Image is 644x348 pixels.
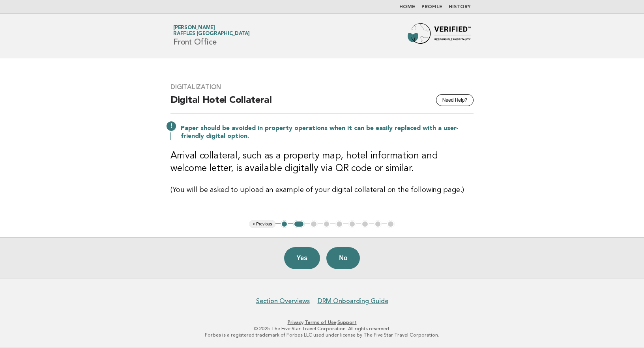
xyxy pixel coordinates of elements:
button: < Previous [249,220,275,228]
img: Forbes Travel Guide [408,23,471,48]
a: [PERSON_NAME]Raffles [GEOGRAPHIC_DATA] [173,25,250,36]
button: Need Help? [436,94,474,106]
h3: Digitalization [170,83,474,91]
p: · · [80,319,563,326]
a: DRM Onboarding Guide [318,297,388,305]
h3: Arrival collateral, such as a property map, hotel information and welcome letter, is available di... [170,150,474,175]
a: Privacy [288,320,303,325]
button: 1 [281,220,288,228]
button: No [326,247,360,269]
a: Section Overviews [256,297,310,305]
a: History [449,5,471,9]
h2: Digital Hotel Collateral [170,94,474,114]
p: © 2025 The Five Star Travel Corporation. All rights reserved. [80,326,563,332]
p: Forbes is a registered trademark of Forbes LLC used under license by The Five Star Travel Corpora... [80,332,563,338]
p: Paper should be avoided in property operations when it can be easily replaced with a user-friendl... [181,125,474,140]
button: Yes [284,247,320,269]
a: Support [337,320,357,325]
button: 2 [293,220,305,228]
span: Raffles [GEOGRAPHIC_DATA] [173,32,250,37]
a: Home [399,5,415,9]
h1: Front Office [173,26,250,46]
a: Profile [421,5,442,9]
p: (You will be asked to upload an example of your digital collateral on the following page.) [170,184,474,195]
a: Terms of Use [305,320,336,325]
